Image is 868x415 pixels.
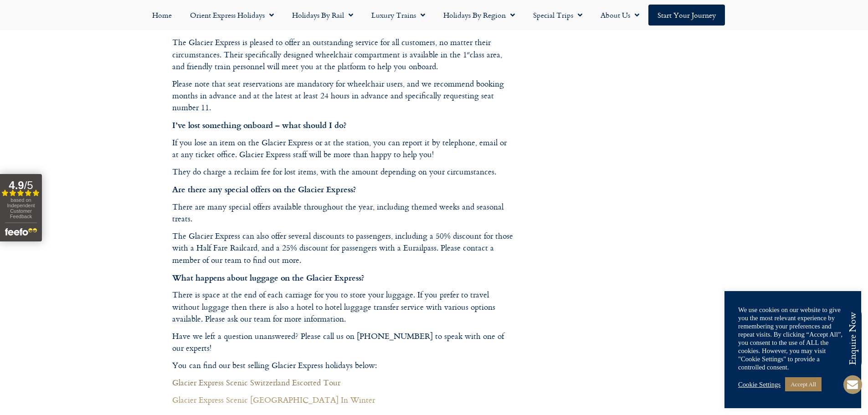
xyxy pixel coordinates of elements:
b: What happens about luggage on the Glacier Express? [172,272,365,283]
a: Holidays by Rail [283,5,362,26]
a: Orient Express Holidays [181,5,283,26]
a: Holidays by Region [434,5,524,26]
nav: Menu [5,5,863,26]
a: Accept All [785,377,822,391]
a: Cookie Settings [738,380,781,389]
a: Start your Journey [648,5,725,26]
p: If you lose an item on the Glacier Express or at the station, you can report it by telephone, ema... [172,137,514,161]
p: There are many special offers available throughout the year, including themed weeks and seasonal ... [172,201,514,225]
a: Special Trips [524,5,591,26]
p: They do charge a reclaim fee for lost items, with the amount depending on your circumstances. [172,166,514,178]
p: Have we left a question unanswered? Please call us on [PHONE_NUMBER] to speak with one of our exp... [172,330,514,354]
a: About Us [591,5,648,26]
b: I’ve lost something onboard – what should I do? [172,119,347,131]
b: Are there any special offers on the Glacier Express? [172,183,356,195]
div: We use cookies on our website to give you the most relevant experience by remembering your prefer... [738,306,847,371]
sup: st [467,50,470,56]
p: You can find our best selling Glacier Express holidays below: [172,359,514,371]
a: Glacier Express Scenic [GEOGRAPHIC_DATA] In Winter [172,394,375,406]
a: Home [143,5,181,26]
p: The Glacier Express can also offer several discounts to passengers, including a 50% discount for ... [172,230,514,266]
p: Please note that seat reservations are mandatory for wheelchair users, and we recommend booking m... [172,78,514,114]
p: There is space at the end of each carriage for you to store your luggage. If you prefer to travel... [172,289,514,325]
p: The Glacier Express is pleased to offer an outstanding service for all customers, no matter their... [172,36,514,72]
a: Glacier Express Scenic Switzerland Escorted Tour [172,376,340,389]
a: Luxury Trains [362,5,434,26]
